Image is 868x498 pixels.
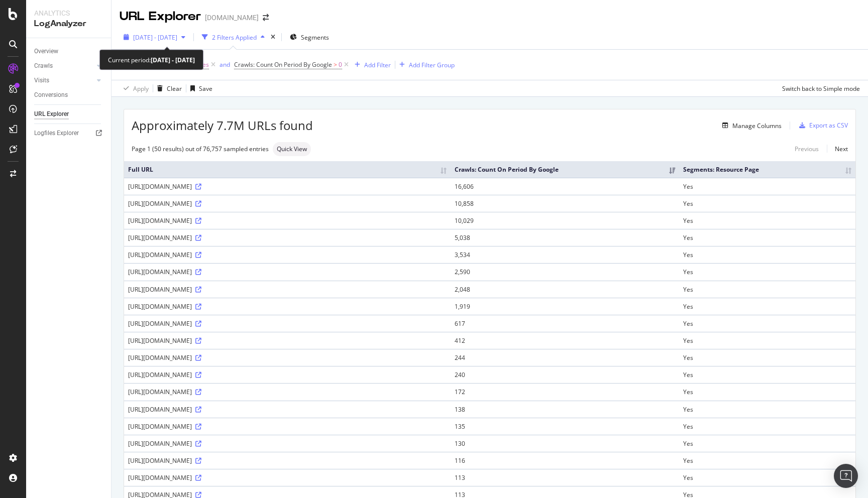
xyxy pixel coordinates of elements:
[120,29,189,45] button: [DATE] - [DATE]
[679,366,855,383] td: Yes
[34,109,104,119] a: URL Explorer
[778,80,860,96] button: Switch back to Simple mode
[451,315,679,332] td: 617
[451,401,679,418] td: 138
[301,33,329,42] span: Segments
[153,80,182,96] button: Clear
[128,319,447,328] div: [URL][DOMAIN_NAME]
[128,216,447,225] div: [URL][DOMAIN_NAME]
[679,401,855,418] td: Yes
[220,60,230,69] button: and
[277,146,307,152] span: Quick View
[34,128,79,139] div: Logfiles Explorer
[34,128,104,139] a: Logfiles Explorer
[679,332,855,349] td: Yes
[451,281,679,298] td: 2,048
[679,263,855,280] td: Yes
[451,263,679,280] td: 2,590
[679,315,855,332] td: Yes
[782,84,860,93] div: Switch back to Simple mode
[132,117,313,134] span: Approximately 7.7M URLs found
[451,435,679,452] td: 130
[128,285,447,294] div: [URL][DOMAIN_NAME]
[34,90,104,100] a: Conversions
[679,349,855,366] td: Yes
[679,469,855,486] td: Yes
[34,61,53,71] div: Crawls
[128,182,447,191] div: [URL][DOMAIN_NAME]
[34,8,103,18] div: Analytics
[679,452,855,469] td: Yes
[679,229,855,246] td: Yes
[451,383,679,400] td: 172
[128,405,447,414] div: [URL][DOMAIN_NAME]
[128,268,447,276] div: [URL][DOMAIN_NAME]
[334,60,337,69] span: >
[679,161,855,178] th: Segments: Resource Page: activate to sort column ascending
[339,58,342,72] span: 0
[199,84,212,93] div: Save
[451,178,679,195] td: 16,606
[205,13,259,23] div: [DOMAIN_NAME]
[128,456,447,465] div: [URL][DOMAIN_NAME]
[34,61,94,71] a: Crawls
[128,199,447,208] div: [URL][DOMAIN_NAME]
[269,32,277,42] div: times
[795,117,848,134] button: Export as CSV
[451,418,679,435] td: 135
[718,119,782,132] button: Manage Columns
[133,33,177,42] span: [DATE] - [DATE]
[834,464,858,488] div: Open Intercom Messenger
[167,84,182,93] div: Clear
[34,46,104,57] a: Overview
[34,46,58,57] div: Overview
[679,298,855,315] td: Yes
[128,233,447,242] div: [URL][DOMAIN_NAME]
[409,61,455,69] div: Add Filter Group
[234,60,332,69] span: Crawls: Count On Period By Google
[120,8,201,25] div: URL Explorer
[128,336,447,345] div: [URL][DOMAIN_NAME]
[827,142,848,156] a: Next
[451,452,679,469] td: 116
[128,353,447,362] div: [URL][DOMAIN_NAME]
[351,59,391,71] button: Add Filter
[364,61,391,69] div: Add Filter
[451,229,679,246] td: 5,038
[186,80,212,96] button: Save
[679,418,855,435] td: Yes
[128,422,447,431] div: [URL][DOMAIN_NAME]
[451,332,679,349] td: 412
[273,142,311,156] div: neutral label
[679,246,855,263] td: Yes
[34,109,69,119] div: URL Explorer
[451,246,679,263] td: 3,534
[679,212,855,229] td: Yes
[263,14,269,21] div: arrow-right-arrow-left
[212,33,257,42] div: 2 Filters Applied
[451,469,679,486] td: 113
[128,473,447,482] div: [URL][DOMAIN_NAME]
[128,439,447,448] div: [URL][DOMAIN_NAME]
[34,75,49,86] div: Visits
[286,29,333,45] button: Segments
[451,161,679,178] th: Crawls: Count On Period By Google: activate to sort column ascending
[128,302,447,311] div: [URL][DOMAIN_NAME]
[151,56,195,64] b: [DATE] - [DATE]
[809,121,848,130] div: Export as CSV
[679,435,855,452] td: Yes
[679,383,855,400] td: Yes
[132,145,269,153] div: Page 1 (50 results) out of 76,757 sampled entries
[34,75,94,86] a: Visits
[220,60,230,69] div: and
[34,90,68,100] div: Conversions
[451,298,679,315] td: 1,919
[108,54,195,66] div: Current period:
[34,18,103,30] div: LogAnalyzer
[679,178,855,195] td: Yes
[128,251,447,259] div: [URL][DOMAIN_NAME]
[124,161,451,178] th: Full URL: activate to sort column ascending
[133,84,149,93] div: Apply
[395,59,455,71] button: Add Filter Group
[679,195,855,212] td: Yes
